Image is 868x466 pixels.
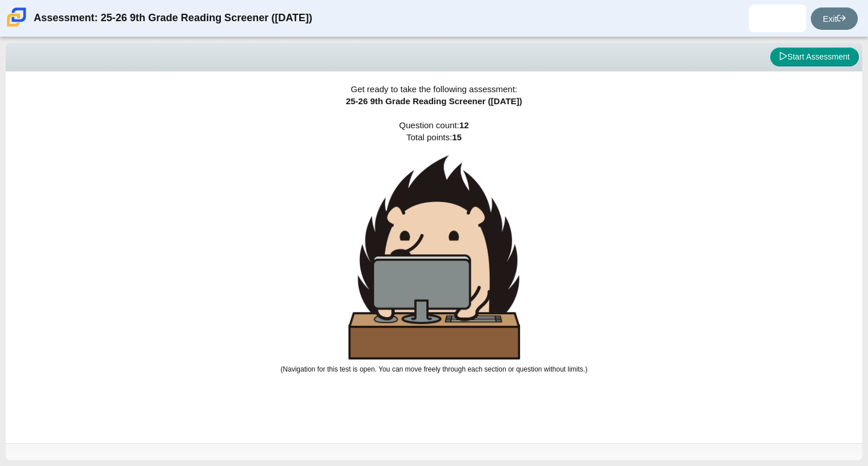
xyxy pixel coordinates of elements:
div: Assessment: 25-26 9th Grade Reading Screener ([DATE]) [34,5,312,32]
small: (Navigation for this test is open. You can move freely through each section or question without l... [280,365,587,373]
span: Question count: Total points: [280,120,587,373]
a: Exit [811,7,858,30]
img: Carmen School of Science & Technology [5,5,29,29]
span: Get ready to take the following assessment: [351,84,517,94]
button: Start Assessment [770,48,859,67]
img: jacqueline.gonzale.S6X9gg [768,9,787,27]
b: 12 [459,120,469,130]
img: hedgehog-behind-computer-large.png [348,155,520,360]
b: 15 [452,132,462,142]
a: Carmen School of Science & Technology [5,21,29,31]
span: 25-26 9th Grade Reading Screener ([DATE]) [346,96,522,106]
